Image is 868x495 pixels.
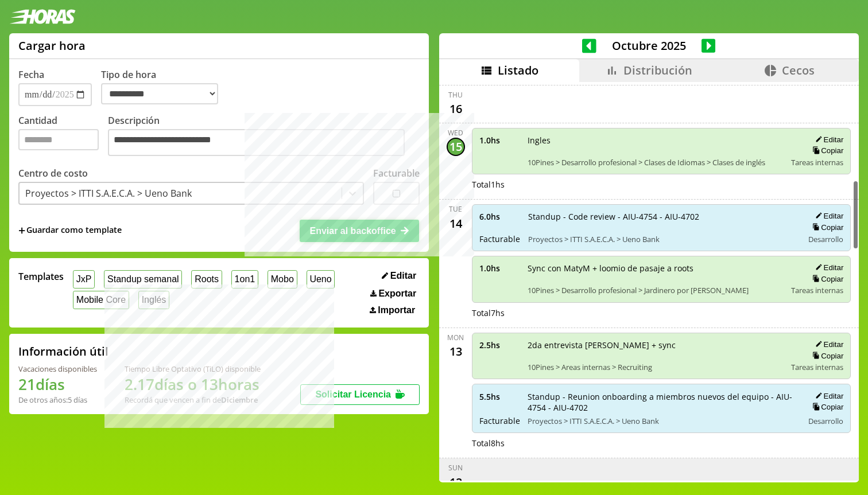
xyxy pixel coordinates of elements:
span: 1.0 hs [479,263,520,274]
div: 13 [447,342,465,361]
button: Roots [191,270,222,288]
span: Desarrollo [808,234,843,244]
span: Proyectos > ITTI S.A.E.C.A. > Ueno Bank [528,234,796,244]
span: Tareas internas [791,157,843,167]
button: 1on1 [231,270,258,288]
span: 10Pines > Areas internas > Recruiting [528,362,784,372]
div: 14 [447,214,465,232]
span: Octubre 2025 [596,38,702,53]
span: 2.5 hs [479,340,520,350]
div: Total 1 hs [472,179,851,190]
div: Proyectos > ITTI S.A.E.C.A. > Ueno Bank [25,187,192,200]
span: Distribución [623,63,692,78]
label: Descripción [108,114,420,159]
label: Tipo de hora [101,68,227,106]
span: +Guardar como template [18,224,122,237]
div: Mon [447,333,464,342]
button: Copiar [809,146,843,155]
span: Ingles [528,135,784,146]
div: De otros años: 5 días [18,395,97,405]
div: scrollable content [439,82,859,481]
button: Editar [812,263,843,272]
div: Vacaciones disponibles [18,364,97,374]
span: Facturable [479,233,520,244]
button: Copiar [809,402,843,412]
h2: Información útil [18,344,108,359]
button: JxP [73,270,95,288]
span: Proyectos > ITTI S.A.E.C.A. > Ueno Bank [528,416,796,426]
h1: Cargar hora [18,38,86,53]
button: Editar [812,135,843,145]
button: Enviar al backoffice [300,220,419,241]
div: Wed [448,128,463,138]
span: 2da entrevista [PERSON_NAME] + sync [528,340,784,350]
button: Mobo [268,270,297,288]
span: Cecos [782,63,815,78]
div: Total 7 hs [472,307,851,318]
span: Exportar [378,289,416,299]
div: 12 [447,473,465,491]
button: Copiar [809,223,843,232]
div: Recordá que vencen a fin de [125,395,261,405]
button: Exportar [367,288,420,299]
button: Editar [812,391,843,401]
button: Solicitar Licencia [300,384,420,405]
span: Enviar al backoffice [309,226,396,236]
button: Editar [812,211,843,221]
span: + [18,224,25,237]
button: Ueno [307,270,335,288]
div: Total 8 hs [472,438,851,449]
h1: 2.17 días o 13 horas [125,374,261,395]
label: Fecha [18,68,44,81]
label: Facturable [373,167,420,180]
span: Tareas internas [791,285,843,295]
span: Facturable [479,415,520,426]
span: 6.0 hs [479,211,520,222]
span: Standup - Reunion onboarding a miembros nuevos del equipo - AIU-4754 - AIU-4702 [528,391,796,413]
span: Tareas internas [791,362,843,372]
div: 15 [447,138,465,156]
span: Editar [390,271,416,281]
span: Importar [378,305,415,315]
div: Tiempo Libre Optativo (TiLO) disponible [125,364,261,374]
label: Cantidad [18,114,108,159]
label: Centro de costo [18,167,88,180]
b: Diciembre [221,395,258,405]
span: Solicitar Licencia [315,389,391,399]
span: Standup - Code review - AIU-4754 - AIU-4702 [528,211,796,222]
span: 10Pines > Desarrollo profesional > Clases de Idiomas > Clases de inglés [528,157,784,167]
span: Desarrollo [808,416,843,426]
div: Sun [448,463,463,473]
button: Mobile Core [73,291,129,309]
img: logotipo [9,9,76,24]
span: 10Pines > Desarrollo profesional > Jardinero por [PERSON_NAME] [528,285,784,295]
button: Copiar [809,351,843,361]
span: Listado [498,63,538,78]
span: 5.5 hs [479,391,520,402]
span: 1.0 hs [479,135,520,146]
div: 16 [447,100,465,118]
button: Inglés [138,291,169,309]
span: Templates [18,270,64,283]
div: Tue [449,204,462,214]
button: Standup semanal [104,270,182,288]
div: Thu [448,90,463,100]
textarea: Descripción [108,129,405,156]
span: Sync con MatyM + loomio de pasaje a roots [528,263,784,274]
h1: 21 días [18,374,97,395]
select: Tipo de hora [101,83,218,104]
button: Copiar [809,274,843,284]
button: Editar [812,340,843,349]
input: Cantidad [18,129,99,150]
button: Editar [378,270,420,282]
